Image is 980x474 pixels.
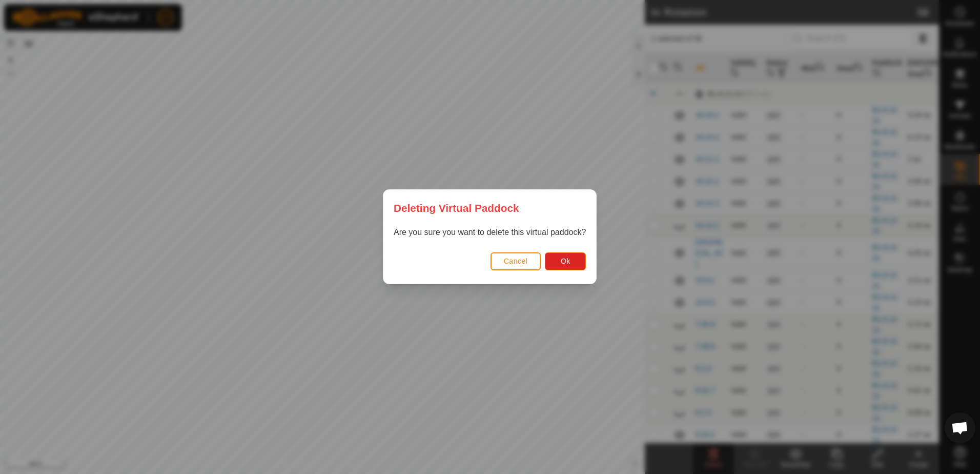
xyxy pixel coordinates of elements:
[394,200,519,216] span: Deleting Virtual Paddock
[394,227,586,239] p: Are you sure you want to delete this virtual paddock?
[561,258,570,266] span: Ok
[491,252,541,270] button: Cancel
[504,258,528,266] span: Cancel
[945,412,975,443] div: Open chat
[545,252,586,270] button: Ok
